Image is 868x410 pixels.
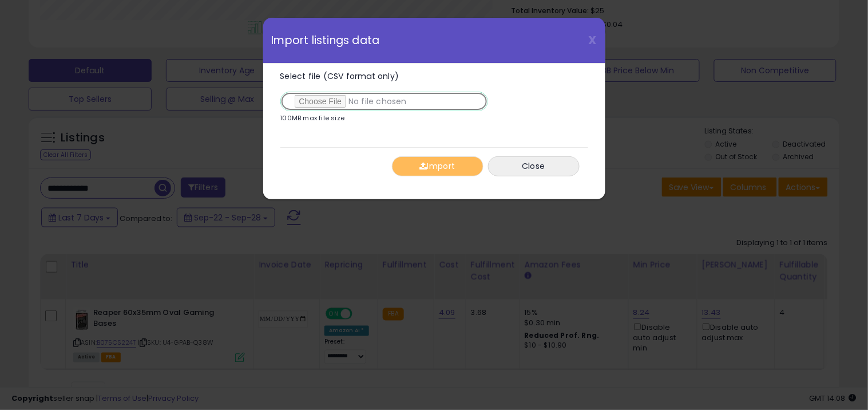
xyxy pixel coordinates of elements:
[280,115,345,121] p: 100MB max file size
[589,32,597,48] span: X
[280,70,399,82] span: Select file (CSV format only)
[488,156,580,176] button: Close
[272,35,380,46] span: Import listings data
[392,156,483,176] button: Import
